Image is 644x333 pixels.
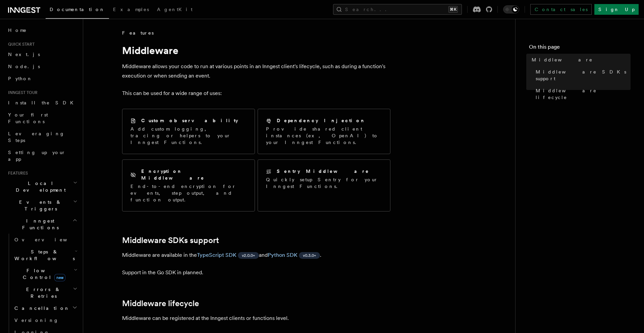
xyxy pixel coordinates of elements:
[12,283,79,302] button: Errors & Retries
[12,286,73,299] span: Errors & Retries
[130,183,247,203] p: End-to-end encryption for events, step output, and function output.
[141,168,247,181] h2: Encryption Middleware
[12,314,79,326] a: Versioning
[8,52,40,57] span: Next.js
[12,302,79,314] button: Cancellation
[14,318,59,323] span: Versioning
[14,237,84,242] span: Overview
[277,117,366,124] h2: Dependency Injection
[12,246,79,265] button: Steps & Workflows
[5,48,79,60] a: Next.js
[8,131,65,143] span: Leveraging Steps
[277,168,369,175] h2: Sentry Middleware
[303,253,316,258] span: v0.3.0+
[258,159,390,211] a: Sentry MiddlewareQuickly setup Sentry for your Inngest Functions.
[113,7,149,12] span: Examples
[533,85,631,103] a: Middleware lifecycle
[54,274,65,281] span: new
[529,54,631,66] a: Middleware
[5,171,28,176] span: Features
[122,299,199,308] a: Middleware lifecycle
[333,4,462,15] button: Search...⌘K
[266,176,382,190] p: Quickly setup Sentry for your Inngest Functions.
[5,60,79,73] a: Node.js
[8,100,77,105] span: Install the SDK
[594,4,639,15] a: Sign Up
[8,112,48,124] span: Your first Functions
[5,196,79,215] button: Events & Triggers
[122,89,390,98] p: This can be used for a wide range of uses:
[533,66,631,85] a: Middleware SDKs support
[5,180,73,193] span: Local Development
[122,62,390,81] p: Middleware allows your code to run at various points in an Inngest client's lifecycle, such as du...
[268,252,298,258] a: Python SDK
[122,44,390,56] h1: Middleware
[109,2,153,18] a: Examples
[122,109,255,154] a: Custom observabilityAdd custom logging, tracing or helpers to your Inngest Functions.
[122,268,390,277] p: Support in the Go SDK in planned.
[529,43,631,54] h4: On this page
[8,150,66,162] span: Setting up your app
[536,87,631,101] span: Middleware lifecycle
[5,146,79,165] a: Setting up your app
[5,90,38,95] span: Inngest tour
[532,56,593,63] span: Middleware
[12,234,79,246] a: Overview
[5,109,79,128] a: Your first Functions
[141,117,238,124] h2: Custom observability
[448,6,458,13] kbd: ⌘K
[197,252,236,258] a: TypeScript SDK
[242,253,255,258] span: v2.0.0+
[46,2,109,19] a: Documentation
[530,4,592,15] a: Contact sales
[5,128,79,146] a: Leveraging Steps
[5,199,73,212] span: Events & Triggers
[5,215,79,234] button: Inngest Functions
[8,64,40,69] span: Node.js
[12,265,79,283] button: Flow Controlnew
[122,236,219,245] a: Middleware SDKs support
[266,126,382,146] p: Provide shared client instances (ex, OpenAI) to your Inngest Functions.
[8,76,33,81] span: Python
[5,42,35,47] span: Quick start
[5,218,72,231] span: Inngest Functions
[153,2,197,18] a: AgentKit
[12,267,74,281] span: Flow Control
[258,109,390,154] a: Dependency InjectionProvide shared client instances (ex, OpenAI) to your Inngest Functions.
[50,7,105,12] span: Documentation
[122,30,154,36] span: Features
[536,68,631,82] span: Middleware SDKs support
[5,73,79,85] a: Python
[5,177,79,196] button: Local Development
[122,159,255,211] a: Encryption MiddlewareEnd-to-end encryption for events, step output, and function output.
[122,250,390,260] p: Middleware are available in the and .
[157,7,193,12] span: AgentKit
[8,27,27,34] span: Home
[12,305,70,312] span: Cancellation
[5,24,79,36] a: Home
[5,97,79,109] a: Install the SDK
[130,126,247,146] p: Add custom logging, tracing or helpers to your Inngest Functions.
[503,5,519,13] button: Toggle dark mode
[12,248,75,262] span: Steps & Workflows
[122,314,390,323] p: Middleware can be registered at the Inngest clients or functions level.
